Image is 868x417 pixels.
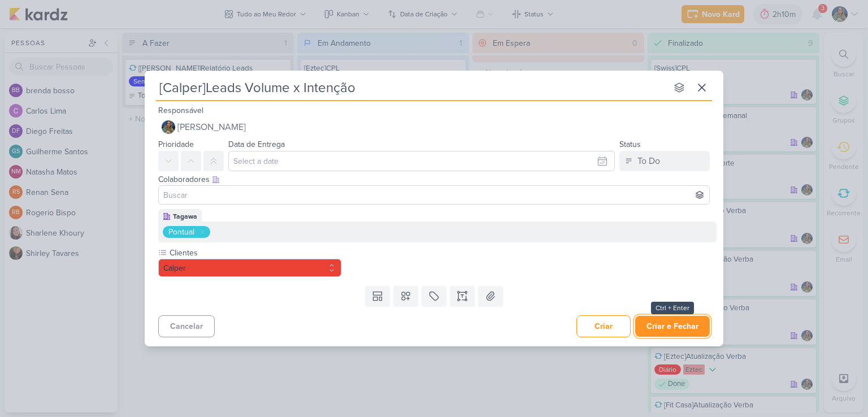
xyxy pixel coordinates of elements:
[576,315,631,337] button: Criar
[635,316,710,337] button: Criar e Fechar
[158,106,203,115] label: Responsável
[156,77,667,98] input: Kard Sem Título
[158,259,341,277] button: Calper
[161,188,707,202] input: Buscar
[158,140,194,149] label: Prioridade
[228,140,285,149] label: Data de Entrega
[619,140,641,149] label: Status
[162,120,175,134] img: Isabella Gutierres
[637,154,660,168] div: To Do
[651,302,694,314] div: Ctrl + Enter
[168,247,341,259] label: Clientes
[168,226,194,238] div: Pontual
[158,315,215,337] button: Cancelar
[158,117,710,137] button: [PERSON_NAME]
[173,211,197,221] div: Tagawa
[228,151,615,171] input: Select a date
[177,120,246,134] span: [PERSON_NAME]
[158,173,710,185] div: Colaboradores
[619,151,710,171] button: To Do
